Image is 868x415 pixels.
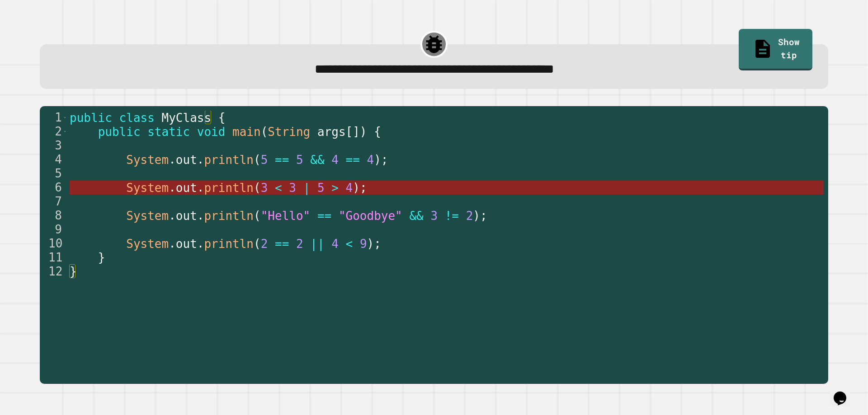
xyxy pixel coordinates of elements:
[175,181,197,195] span: out
[126,181,169,195] span: System
[40,237,68,251] div: 10
[275,237,289,251] span: ==
[409,209,423,223] span: &&
[98,125,140,139] span: public
[289,181,296,195] span: 3
[40,125,68,139] div: 2
[204,209,254,223] span: println
[70,111,112,125] span: public
[303,181,310,195] span: |
[275,153,289,167] span: ==
[40,195,68,209] div: 7
[40,223,68,237] div: 9
[232,125,261,139] span: main
[126,209,169,223] span: System
[161,111,211,125] span: MyClass
[62,111,67,125] span: Toggle code folding, rows 1 through 12
[147,125,190,139] span: static
[175,209,197,223] span: out
[466,209,473,223] span: 2
[260,153,268,167] span: 5
[40,167,68,181] div: 5
[204,181,254,195] span: println
[62,125,67,139] span: Toggle code folding, rows 2 through 11
[126,153,169,167] span: System
[345,153,359,167] span: ==
[317,209,331,223] span: ==
[830,379,859,406] iframe: chat widget
[338,209,402,223] span: "Goodbye"
[260,181,268,195] span: 3
[40,111,68,125] div: 1
[345,181,353,195] span: 4
[317,181,325,195] span: 5
[204,153,254,167] span: println
[197,125,225,139] span: void
[359,237,367,251] span: 9
[367,153,374,167] span: 4
[296,237,303,251] span: 2
[296,153,303,167] span: 5
[40,209,68,223] div: 8
[40,265,68,279] div: 12
[331,237,339,251] span: 4
[126,237,169,251] span: System
[175,237,197,251] span: out
[175,153,197,167] span: out
[204,237,254,251] span: println
[739,29,812,70] a: Show tip
[317,125,346,139] span: args
[310,237,324,251] span: ||
[40,181,68,195] div: 6
[40,139,68,153] div: 3
[345,237,353,251] span: <
[275,181,282,195] span: <
[119,111,154,125] span: class
[430,209,438,223] span: 3
[310,153,324,167] span: &&
[331,181,339,195] span: >
[331,153,339,167] span: 4
[40,251,68,265] div: 11
[260,209,310,223] span: "Hello"
[260,237,268,251] span: 2
[444,209,458,223] span: !=
[40,153,68,167] div: 4
[268,125,310,139] span: String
